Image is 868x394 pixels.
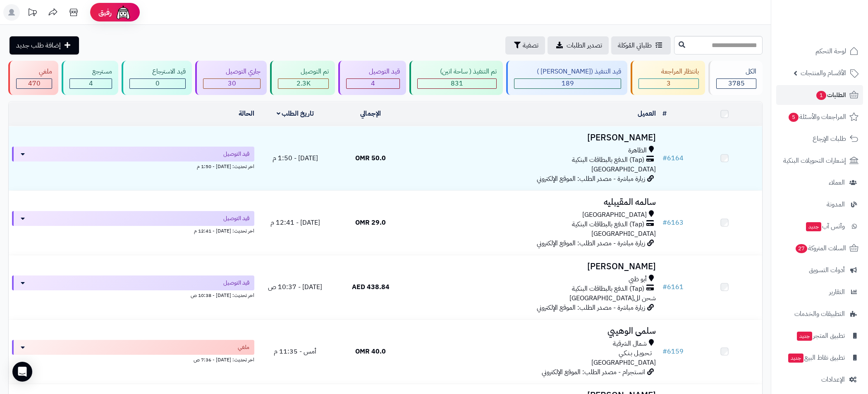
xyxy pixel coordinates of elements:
span: (Tap) الدفع بالبطاقات البنكية [572,220,644,229]
span: 40.0 OMR [355,347,386,356]
div: 3 [639,79,698,88]
div: جاري التوصيل [203,67,261,76]
span: زيارة مباشرة - مصدر الطلب: الموقع الإلكتروني [537,238,645,248]
a: جاري التوصيل 30 [194,61,268,95]
div: 470 [17,79,52,88]
span: 50.0 OMR [355,153,386,163]
a: طلباتي المُوكلة [611,36,671,55]
span: 4 [89,78,93,88]
span: 0 [155,78,160,88]
a: #6159 [662,347,684,356]
span: طلباتي المُوكلة [618,40,652,50]
span: 2.3K [297,78,311,88]
span: 29.0 OMR [355,218,386,228]
span: جديد [797,332,812,341]
span: وآتس آب [805,221,845,232]
a: أدوات التسويق [776,260,863,280]
span: المراجعات والأسئلة [788,111,846,123]
span: [DATE] - 12:41 م [270,218,320,228]
h3: [PERSON_NAME] [411,262,656,271]
div: 0 [130,79,185,88]
a: تصدير الطلبات [548,36,609,55]
span: 438.84 AED [352,282,390,292]
a: ملغي 470 [7,61,60,95]
span: # [662,282,667,292]
span: قيد التوصيل [223,150,249,158]
span: جديد [806,222,821,231]
a: تم التنفيذ ( ساحة اتين) 831 [408,61,505,95]
span: 5 [789,113,799,122]
span: أدوات التسويق [809,264,845,276]
div: اخر تحديث: [DATE] - 7:36 ص [12,355,254,363]
h3: سالمه المقيبليه [411,197,656,207]
span: السلات المتروكة [795,242,846,254]
span: 4 [371,78,375,88]
span: قيد التوصيل [223,214,249,223]
span: تصفية [523,40,538,50]
a: تم التوصيل 2.3K [268,61,337,95]
span: [GEOGRAPHIC_DATA] [591,229,656,239]
span: الأقسام والمنتجات [801,67,846,79]
a: مسترجع 4 [60,61,120,95]
img: ai-face.png [115,4,132,21]
span: شمال الشرقية [613,339,647,349]
span: إشعارات التحويلات البنكية [783,155,846,166]
span: الظاهرة [628,146,647,155]
span: زيارة مباشرة - مصدر الطلب: الموقع الإلكتروني [537,174,645,184]
span: طلبات الإرجاع [813,133,846,145]
div: اخر تحديث: [DATE] - 10:38 ص [12,290,254,299]
a: الكل3785 [707,61,764,95]
span: تصدير الطلبات [567,40,602,50]
span: # [662,153,667,163]
h3: سلمى الوهيبي [411,326,656,336]
button: تصفية [505,36,545,55]
span: 189 [562,78,574,88]
h3: [PERSON_NAME] [411,133,656,142]
div: 30 [203,79,260,88]
a: قيد الاسترجاع 0 [120,61,194,95]
a: تطبيق المتجرجديد [776,326,863,346]
a: طلبات الإرجاع [776,129,863,149]
div: مسترجع [69,67,112,76]
span: تطبيق نقاط البيع [787,352,845,363]
div: الكل [716,67,756,76]
span: انستجرام - مصدر الطلب: الموقع الإلكتروني [542,367,645,377]
a: التطبيقات والخدمات [776,304,863,324]
div: اخر تحديث: [DATE] - 12:41 م [12,226,254,235]
span: (Tap) الدفع بالبطاقات البنكية [572,284,644,294]
a: إضافة طلب جديد [10,36,79,55]
a: العملاء [776,173,863,192]
a: تحديثات المنصة [22,4,43,23]
div: تم التنفيذ ( ساحة اتين) [417,67,497,76]
span: التطبيقات والخدمات [794,308,845,320]
span: الطلبات [815,89,846,101]
span: [GEOGRAPHIC_DATA] [591,358,656,368]
span: لوحة التحكم [815,45,846,57]
div: 189 [514,79,621,88]
div: قيد الاسترجاع [129,67,186,76]
div: بانتظار المراجعة [638,67,699,76]
span: # [662,347,667,356]
a: المدونة [776,195,863,214]
span: 470 [28,78,41,88]
a: التقارير [776,282,863,302]
a: المراجعات والأسئلة5 [776,107,863,127]
a: العميل [638,109,656,119]
span: [DATE] - 10:37 ص [268,282,322,292]
a: #6163 [662,218,684,228]
span: [GEOGRAPHIC_DATA] [582,210,647,220]
a: تطبيق نقاط البيعجديد [776,348,863,368]
a: قيد التوصيل 4 [337,61,408,95]
span: [GEOGRAPHIC_DATA] [591,164,656,174]
span: أبو ظبي [629,275,647,284]
a: بانتظار المراجعة 3 [629,61,707,95]
div: 2254 [278,79,328,88]
a: الإجمالي [360,109,381,119]
div: ملغي [16,67,52,76]
a: قيد التنفيذ ([PERSON_NAME] ) 189 [505,61,629,95]
div: Open Intercom Messenger [12,362,32,382]
span: [DATE] - 1:50 م [273,153,318,163]
span: المدونة [827,199,845,210]
span: (Tap) الدفع بالبطاقات البنكية [572,155,644,165]
span: جديد [788,354,803,363]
